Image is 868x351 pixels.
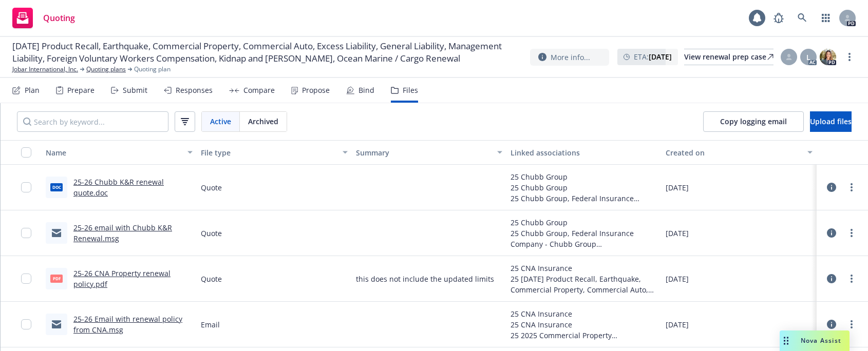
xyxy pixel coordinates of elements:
button: Nova Assist [780,330,850,351]
a: 25-26 Chubb K&R renewal quote.doc [73,177,164,198]
div: Drag to move [780,330,792,351]
div: 25 Chubb Group, Federal Insurance Company - Chubb Group [511,193,657,204]
input: Toggle Row Selected [21,228,31,238]
button: Upload files [810,111,852,132]
span: [DATE] [666,228,689,239]
span: this does not include the updated limits [356,274,494,284]
span: L [806,52,810,63]
span: Quoting plan [134,65,171,74]
a: Quoting [8,4,79,32]
span: Active [210,116,231,127]
span: Quoting [43,14,75,22]
span: More info... [551,52,590,63]
div: Bind [358,86,374,94]
span: Quote [201,182,222,193]
span: doc [50,183,63,191]
a: Jobar International, Inc. [12,65,78,74]
button: File type [197,140,352,165]
div: 25 Chubb Group [511,182,657,193]
div: 25 CNA Insurance [511,308,657,319]
span: Quote [201,274,222,284]
div: 25 [DATE] Product Recall, Earthquake, Commercial Property, Commercial Auto, Excess Liability, Gen... [511,274,657,295]
span: [DATE] Product Recall, Earthquake, Commercial Property, Commercial Auto, Excess Liability, Genera... [12,40,522,65]
img: photo [820,49,836,65]
span: Nova Assist [801,336,841,345]
a: View renewal prep case [684,49,773,65]
div: Created on [666,147,801,158]
a: more [845,181,858,193]
button: Created on [662,140,817,165]
a: 25-26 email with Chubb K&R Renewal.msg [73,223,172,243]
div: 25 2025 Commercial Property [511,330,657,341]
div: Submit [123,86,147,94]
a: more [843,51,856,63]
a: 25-26 CNA Property renewal policy.pdf [73,268,171,289]
div: 25 CNA Insurance [511,263,657,274]
span: [DATE] [666,182,689,193]
a: 25-26 Email with renewal policy from CNA.msg [73,314,182,335]
span: [DATE] [666,274,689,284]
div: 25 Chubb Group [511,171,657,182]
button: Linked associations [506,140,662,165]
strong: [DATE] [649,52,672,62]
a: Report a Bug [768,8,789,28]
div: 25 Chubb Group [511,217,657,228]
span: ETA : [634,51,672,62]
button: Summary [352,140,507,165]
span: Upload files [810,116,852,126]
div: View renewal prep case [684,49,773,65]
div: Name [46,147,181,158]
div: 25 Chubb Group, Federal Insurance Company - Chubb Group [511,228,657,249]
a: more [845,318,858,330]
div: Plan [25,86,40,94]
div: Summary [356,147,492,158]
div: File type [201,147,336,158]
button: Copy logging email [703,111,804,132]
input: Toggle Row Selected [21,319,31,329]
button: More info... [530,49,609,66]
a: Switch app [816,8,836,28]
span: Email [201,319,220,330]
div: Responses [176,86,213,94]
span: Archived [248,116,278,127]
div: Linked associations [511,147,657,158]
a: Search [792,8,813,28]
div: Compare [243,86,275,94]
input: Select all [21,147,31,158]
div: Prepare [67,86,95,94]
div: 25 CNA Insurance [511,319,657,330]
input: Toggle Row Selected [21,274,31,284]
a: Quoting plans [86,65,126,74]
button: Name [42,140,197,165]
span: Quote [201,228,222,239]
input: Toggle Row Selected [21,182,31,192]
span: Copy logging email [720,116,787,126]
div: Propose [302,86,330,94]
div: Files [403,86,418,94]
a: more [845,272,858,285]
a: more [845,227,858,239]
span: [DATE] [666,319,689,330]
span: pdf [50,275,63,282]
input: Search by keyword... [17,111,168,132]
